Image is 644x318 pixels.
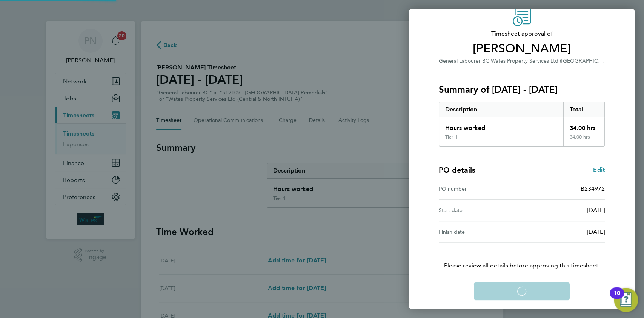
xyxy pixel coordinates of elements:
[563,134,605,146] div: 34.00 hrs
[522,227,605,236] div: [DATE]
[563,102,605,117] div: Total
[489,58,491,64] span: ·
[445,134,458,140] div: Tier 1
[439,117,563,134] div: Hours worked
[613,293,620,303] div: 10
[581,185,605,192] span: B234972
[491,57,617,64] span: Wates Property Services Ltd ([GEOGRAPHIC_DATA])
[439,102,563,117] div: Description
[563,117,605,134] div: 34.00 hrs
[439,184,522,193] div: PO number
[614,288,638,312] button: Open Resource Center, 10 new notifications
[439,165,475,175] h4: PO details
[439,206,522,215] div: Start date
[593,165,605,174] a: Edit
[593,166,605,173] span: Edit
[439,29,605,38] span: Timesheet approval of
[522,206,605,215] div: [DATE]
[439,227,522,236] div: Finish date
[439,58,489,64] span: General Labourer BC
[439,83,605,96] h3: Summary of [DATE] - [DATE]
[439,41,605,56] span: [PERSON_NAME]
[439,102,605,147] div: Summary of 13 - 19 Sep 2025
[430,243,614,270] p: Please review all details before approving this timesheet.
